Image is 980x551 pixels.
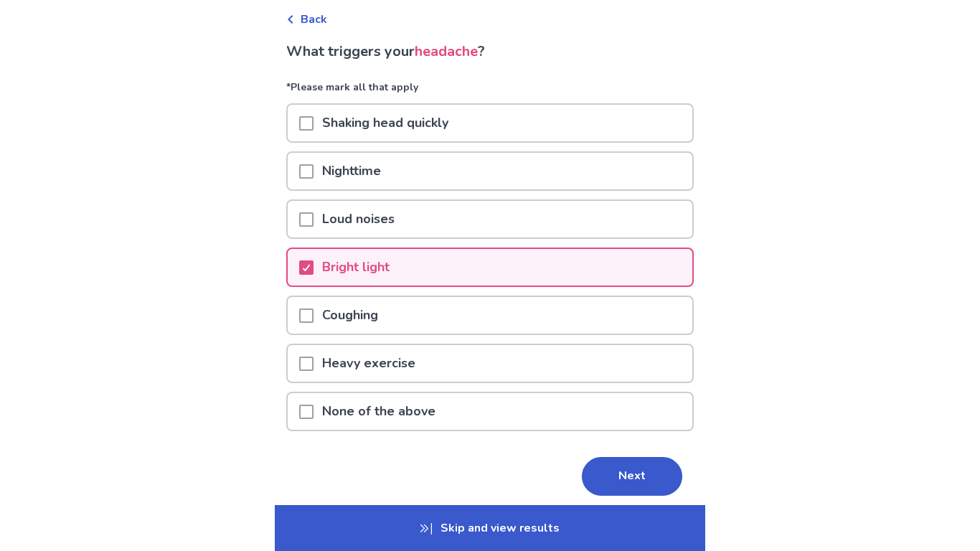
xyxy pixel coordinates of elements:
p: Skip and view results [275,505,705,551]
button: Next [582,457,682,496]
p: Loud noises [314,201,403,237]
p: What triggers your ? [286,41,694,62]
p: Shaking head quickly [314,105,457,141]
p: Coughing [314,297,387,334]
p: Nighttime [314,153,390,189]
span: headache [415,42,478,61]
p: None of the above [314,393,444,430]
p: Heavy exercise [314,345,424,382]
p: *Please mark all that apply [286,80,694,103]
span: Back [301,11,327,28]
p: Bright light [314,249,398,286]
